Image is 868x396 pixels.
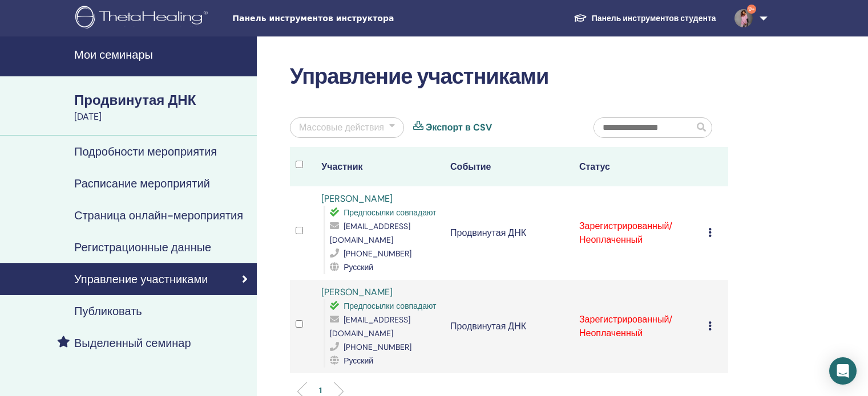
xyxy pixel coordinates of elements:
[450,161,491,173] font: Событие
[450,320,526,332] font: Продвинутая ДНК
[344,342,411,352] font: [PHONE_NUMBER]
[592,13,716,23] font: Панель инструментов студента
[74,176,210,191] font: Расписание мероприятий
[450,227,526,239] font: Продвинутая ДНК
[74,336,191,350] font: Выделенный семинар
[290,62,548,91] font: Управление участниками
[67,91,257,124] a: Продвинутая ДНК[DATE]
[344,356,373,366] font: Русский
[330,221,410,245] font: [EMAIL_ADDRESS][DOMAIN_NAME]
[232,14,394,23] font: Панель инструментов инструктора
[299,121,384,133] font: Массовые действия
[321,286,393,298] a: [PERSON_NAME]
[734,9,753,27] img: default.jpg
[344,301,436,311] font: Предпосылки совпадают
[574,13,587,23] img: graduation-cap-white.svg
[74,111,102,123] font: [DATE]
[75,6,212,31] img: logo.png
[344,262,373,272] font: Русский
[321,193,393,205] a: [PERSON_NAME]
[74,47,153,62] font: Мои семинары
[426,121,492,133] font: Экспорт в CSV
[74,240,211,255] font: Регистрационные данные
[74,208,243,223] font: Страница онлайн-мероприятия
[74,91,196,109] font: Продвинутая ДНК
[321,161,362,173] font: Участник
[344,207,436,218] font: Предпосылки совпадают
[74,272,208,287] font: Управление участниками
[330,315,410,338] font: [EMAIL_ADDRESS][DOMAIN_NAME]
[74,304,142,319] font: Публиковать
[829,357,857,385] div: Открытый Интерком Мессенджер
[564,7,725,29] a: Панель инструментов студента
[426,121,492,134] a: Экспорт в CSV
[579,161,610,173] font: Статус
[344,248,411,259] font: [PHONE_NUMBER]
[74,144,217,159] font: Подробности мероприятия
[319,385,322,395] font: 1
[748,5,755,13] font: 9+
